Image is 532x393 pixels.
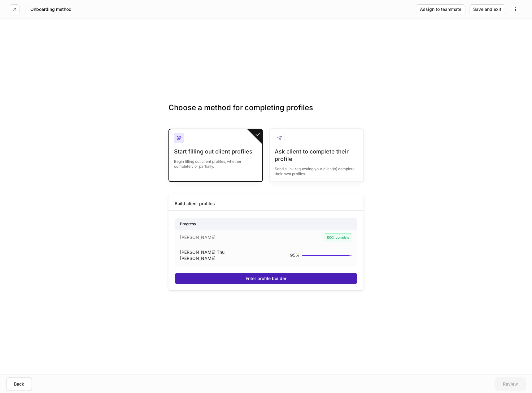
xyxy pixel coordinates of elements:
div: Send a link requesting your client(s) complete their own profiles. [275,163,358,176]
div: Enter profile builder [246,276,286,281]
div: Start filling out client profiles [174,148,257,155]
div: Save and exit [473,7,501,11]
div: Ask client to complete their profile [275,148,358,163]
div: 100% complete [324,233,352,241]
div: Build client profiles [175,201,215,207]
h5: Onboarding method [30,6,72,12]
button: Enter profile builder [175,273,357,284]
div: Assign to teammate [420,7,461,11]
div: Back [14,382,24,386]
p: 95 % [290,252,300,258]
button: Save and exit [469,4,505,14]
div: Progress [175,218,357,229]
p: [PERSON_NAME] Thu [PERSON_NAME] [180,249,249,261]
button: Back [6,377,32,391]
button: Assign to teammate [416,4,465,14]
h3: Choose a method for completing profiles [168,103,364,123]
p: [PERSON_NAME] [180,234,216,240]
div: Begin filling out client profiles, whether completely or partially. [174,155,257,169]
